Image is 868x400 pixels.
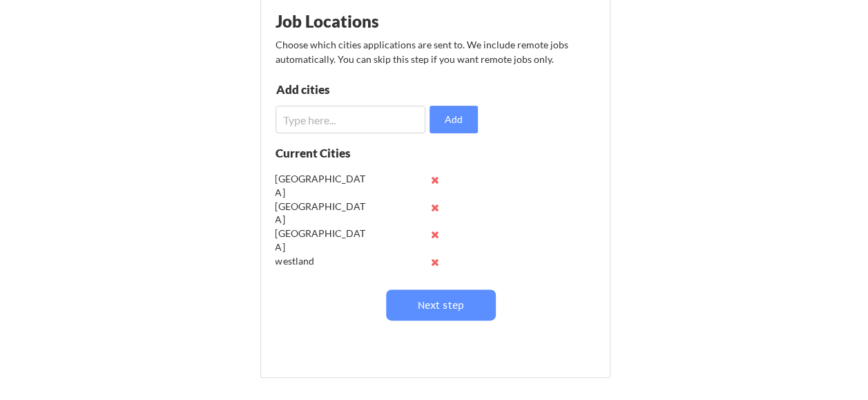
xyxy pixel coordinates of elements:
div: Job Locations [276,13,450,30]
div: Choose which cities applications are sent to. We include remote jobs automatically. You can skip ... [276,37,594,66]
div: [GEOGRAPHIC_DATA] [276,200,366,227]
button: Add [430,106,478,133]
div: westland [276,254,366,268]
div: [GEOGRAPHIC_DATA] [276,172,366,199]
div: Add cities [276,84,419,95]
div: Current Cities [276,147,381,159]
div: [GEOGRAPHIC_DATA] [276,227,366,254]
button: Next step [386,289,496,321]
input: Type here... [276,106,426,133]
